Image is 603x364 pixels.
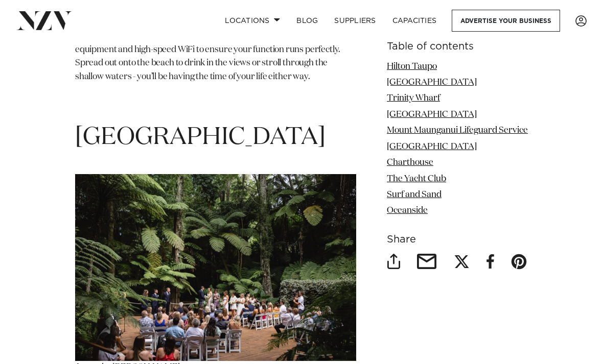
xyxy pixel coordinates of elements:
a: Charthouse [387,159,433,167]
a: Capacities [384,10,445,32]
a: Hilton Taupo [387,62,437,71]
a: [GEOGRAPHIC_DATA] [387,142,477,151]
a: [GEOGRAPHIC_DATA] [387,78,477,87]
a: Trinity Wharf [387,94,440,103]
a: Locations [217,10,288,32]
a: Oceanside [387,207,428,215]
h6: Table of contents [387,41,528,52]
span: [GEOGRAPHIC_DATA] [75,125,326,149]
a: SUPPLIERS [326,10,384,32]
img: nzv-logo.png [16,11,72,30]
a: Advertise your business [452,10,560,32]
a: Surf and Sand [387,191,442,200]
a: BLOG [288,10,326,32]
h6: Share [387,234,528,245]
a: [GEOGRAPHIC_DATA] [387,110,477,119]
a: The Yacht Club [387,175,446,183]
a: Mount Maunganui Lifeguard Service [387,127,528,135]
